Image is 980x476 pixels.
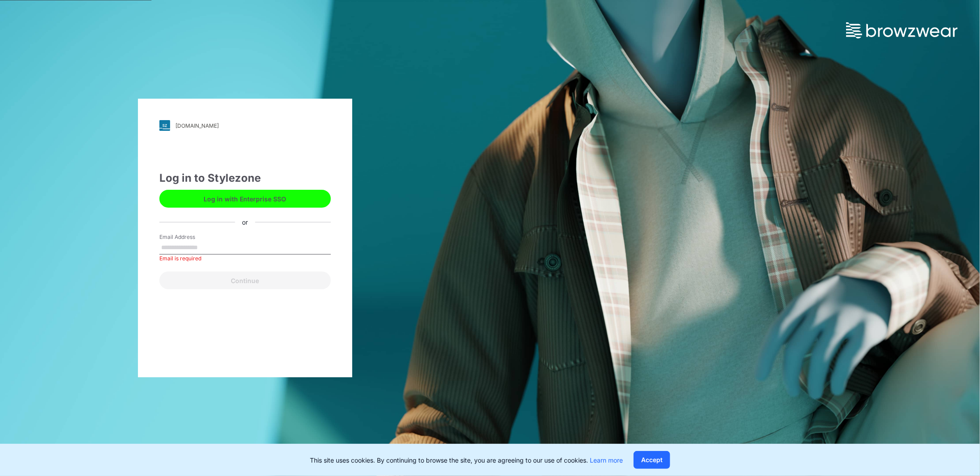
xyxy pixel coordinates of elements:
[159,120,170,131] img: svg+xml;base64,PHN2ZyB3aWR0aD0iMjgiIGhlaWdodD0iMjgiIHZpZXdCb3g9IjAgMCAyOCAyOCIgZmlsbD0ibm9uZSIgeG...
[159,170,331,186] div: Log in to Stylezone
[310,455,623,465] p: This site uses cookies. By continuing to browse the site, you are agreeing to our use of cookies.
[159,120,331,131] a: [DOMAIN_NAME]
[175,122,219,129] div: [DOMAIN_NAME]
[634,451,670,469] button: Accept
[590,456,623,464] a: Learn more
[159,255,331,263] div: Email is required
[159,233,222,241] label: Email Address
[159,190,331,208] button: Log in with Enterprise SSO
[235,217,255,227] div: or
[846,22,958,38] img: browzwear-logo.73288ffb.svg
